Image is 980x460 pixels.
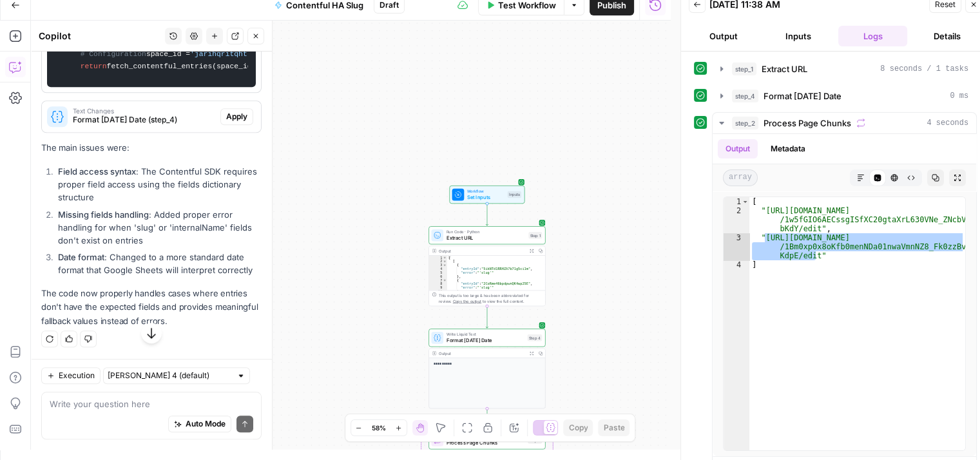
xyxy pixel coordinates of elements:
span: Process Page Chunks [447,439,525,447]
span: Write Liquid Text [447,331,524,337]
div: Step 4 [527,334,542,341]
input: Claude Sonnet 4 (default) [108,369,231,382]
button: Paste [598,419,629,436]
span: array [723,169,758,186]
button: Metadata [763,139,813,158]
strong: Field access syntax [58,166,136,177]
p: The main issues were: [41,141,262,155]
span: Execution [59,370,95,381]
strong: Date format [58,252,104,262]
div: Step 1 [528,232,542,239]
span: Toggle code folding, rows 7 through 10 [443,278,447,282]
button: Copy [563,419,593,436]
span: Text Changes [73,108,215,114]
div: 1 [429,256,447,260]
span: Run Code · Python [447,229,526,235]
div: WorkflowSet InputsInputs [428,186,545,204]
button: Logs [838,26,908,46]
div: 3 [429,263,447,267]
button: 0 ms [713,86,976,106]
span: Process Page Chunks [764,117,851,129]
span: 'jarihqritqht' [190,50,251,58]
li: : The Contentful SDK requires proper field access using the fields dictionary structure [55,165,262,204]
div: 8 [429,282,447,286]
g: Edge from step_1 to step_4 [486,306,488,328]
span: 0 ms [950,90,968,102]
div: 5 [429,271,447,274]
span: Toggle code folding, rows 3 through 6 [443,263,447,267]
span: # Configuration [81,50,146,58]
div: 9 [429,286,447,290]
div: This output is too large & has been abbreviated for review. to view the full content. [439,292,542,305]
strong: Missing fields handling [58,209,149,220]
div: Inputs [507,191,521,198]
span: Apply [226,111,247,122]
span: Copy the output [453,299,481,303]
g: Edge from start to step_1 [486,204,488,225]
span: Toggle code folding, rows 2 through 663 [443,260,447,264]
button: 8 seconds / 1 tasks [713,59,976,79]
span: Format [DATE] Date [764,90,841,102]
div: Output [439,350,524,356]
button: 4 seconds [713,113,976,133]
button: Inputs [764,26,833,46]
div: 4 [724,260,749,269]
span: Extract URL [762,62,807,75]
span: Format [DATE] Date (step_4) [73,114,215,126]
button: Apply [220,108,253,125]
div: 4 [429,267,447,271]
div: 2 [429,260,447,264]
span: step_4 [732,90,758,102]
span: Toggle code folding, rows 1 through 664 [443,256,447,260]
div: 1 [724,197,749,206]
p: The code now properly handles cases where entries don't have the expected fields and provides mea... [41,287,262,327]
span: 4 seconds [927,117,968,129]
li: : Added proper error handling for when 'slug' or 'internalName' fields don't exist on entries [55,208,262,247]
div: 7 [429,278,447,282]
span: Copy [568,422,588,434]
div: 6 [429,274,447,278]
div: Run Code · PythonExtract URLStep 1Output[ [ { "entryId":"5ikNTd1RRHZA7b71g5ci1m", "error":"'slug'... [428,226,545,306]
span: Auto Mode [186,418,226,430]
div: Copilot [39,30,161,43]
button: Execution [41,367,101,384]
span: step_1 [732,62,756,75]
span: Set Inputs [467,193,504,201]
span: Format [DATE] Date [447,337,524,345]
div: 10 [429,289,447,293]
div: 3 [724,233,749,260]
span: return [81,62,107,70]
span: 58% [372,423,386,433]
span: Toggle code folding, rows 1 through 4 [742,197,749,206]
span: 8 seconds / 1 tasks [880,63,968,75]
div: Step 2 [528,437,542,444]
span: Extract URL [447,234,526,242]
button: Auto Mode [168,416,231,432]
span: Workflow [467,188,504,194]
span: Paste [603,422,624,434]
button: Output [689,26,758,46]
div: 2 [724,206,749,233]
div: Output [439,247,524,253]
li: : Changed to a more standard date format that Google Sheets will interpret correctly [55,251,262,276]
span: step_2 [732,117,758,129]
div: Write Liquid TextFormat [DATE] DateStep 4Output**** ***** [428,329,545,408]
button: Output [718,139,758,158]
